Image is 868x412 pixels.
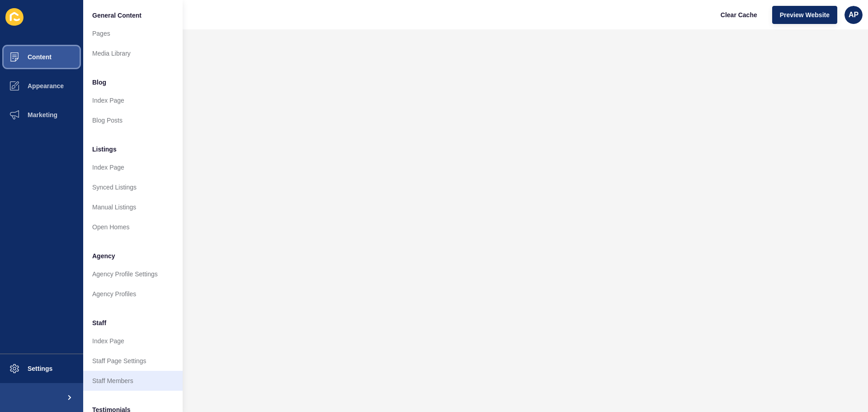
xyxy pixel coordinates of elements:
span: Agency [92,251,115,260]
a: Index Page [83,157,183,177]
a: Staff Members [83,371,183,391]
a: Media Library [83,43,183,63]
a: Blog Posts [83,110,183,130]
a: Index Page [83,331,183,351]
a: Pages [83,24,183,43]
a: Staff Page Settings [83,351,183,371]
span: General Content [92,11,142,20]
button: Preview Website [772,6,837,24]
span: AP [849,10,859,19]
a: Index Page [83,90,183,110]
span: Blog [92,78,106,87]
span: Staff [92,318,106,327]
button: Clear Cache [713,6,765,24]
a: Synced Listings [83,177,183,197]
a: Open Homes [83,217,183,237]
span: Preview Website [780,10,830,19]
a: Agency Profile Settings [83,264,183,284]
a: Manual Listings [83,197,183,217]
span: Listings [92,145,117,154]
span: Clear Cache [721,10,757,19]
a: Agency Profiles [83,284,183,304]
